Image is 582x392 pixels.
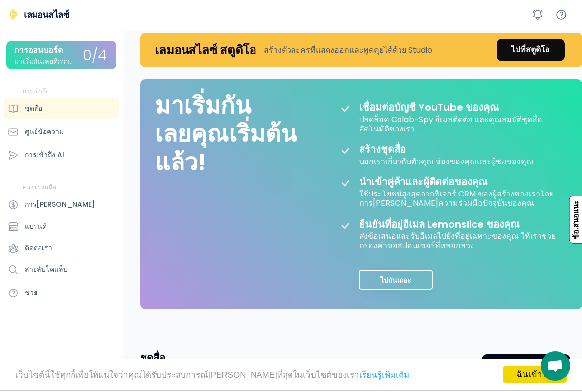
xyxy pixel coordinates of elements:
[359,190,554,210] font: โดยการ[PERSON_NAME]ความร่วมมือปัจจุบันของคุณ
[359,102,499,116] font: เชื่อมต่อบัญชี YouTube ของคุณ
[359,190,540,201] font: ใช้ประโยชน์สูงสุดจากฟีเจอร์ CRM ของผู้สร้างของเรา
[155,119,297,180] font: คุณเริ่มต้นแล้ว!
[359,176,488,190] font: นำเข้าคู่ค้าและผู้ติดต่อของคุณ
[516,371,553,381] font: ฉันเข้าใจ!
[25,223,47,232] font: แบรนด์
[25,105,42,115] font: ชุดสื่อ
[14,46,63,57] font: การออนบอร์ด
[25,201,95,211] font: การ[PERSON_NAME]
[497,40,565,63] a: ไปที่สตูดิโอ
[25,266,68,276] font: สายลับโคแล็บ
[359,115,489,127] font: ปลดล็อค Colab-Spy อีเมลติดต่อ และ
[83,47,107,66] font: 0/4
[155,43,256,60] font: เลมอนสไลซ์ สตูดิโอ
[572,202,580,241] font: ข้อเสนอแนะ
[511,45,550,57] font: ไปที่สตูดิโอ
[14,58,74,67] font: มาเริ่มกันเลยดีกว่า...
[541,353,570,382] div: คำแนะนำเมื่อวางเมาส์เหนือปุ่มเปิด
[140,352,165,366] font: ชุดสื่อ
[359,372,409,381] a: เรียนรู้เพิ่มเติม
[8,10,20,22] img: เลมอนสไลซ์
[359,115,542,136] font: คุณสมบัติชุดสื่ออัตโนมัติของเรา
[24,10,69,22] font: เลมอนสไลซ์
[359,144,406,158] font: สร้างชุดสื่อ
[155,91,251,152] font: มาเริ่มกันเลย
[25,244,52,254] font: ติดต่อเรา
[15,372,359,381] font: เว็บไซต์นี้ใช้คุกกี้เพื่อให้แน่ใจว่าคุณได้รับประสบการณ์[PERSON_NAME]ที่สุดในเว็บไซต์ของเรา
[25,151,64,161] font: การเข้าถึง AI
[23,184,56,193] font: ความร่วมมือ
[477,157,534,168] font: และผู้ชมของคุณ
[25,128,64,138] font: ศูนย์ข้อความ
[359,157,477,168] font: บอกเราเกี่ยวกับตัวคุณ ช่องของคุณ
[482,356,570,373] button: [PERSON_NAME]ชุดสื่อ
[359,232,556,253] font: ส่งข้อเสนอและรับอีเมลไปยังที่อยู่เฉพาะของคุณ ให้เราช่วยกรองคำขอสปอนเซอร์ที่หลอกลวง
[359,271,433,291] button: ไปกันเถอะ
[264,46,432,57] font: สร้างตัวละครที่แสดงออกและพูดคุยได้ด้วย Studio
[25,289,37,299] font: ช่วย
[380,277,411,287] font: ไปกันเถอะ
[23,88,49,97] font: การเข้าถึง
[503,368,567,384] a: ฉันเข้าใจ!
[359,219,520,232] font: ยืนยันที่อยู่อีเมล Lemonslice ของคุณ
